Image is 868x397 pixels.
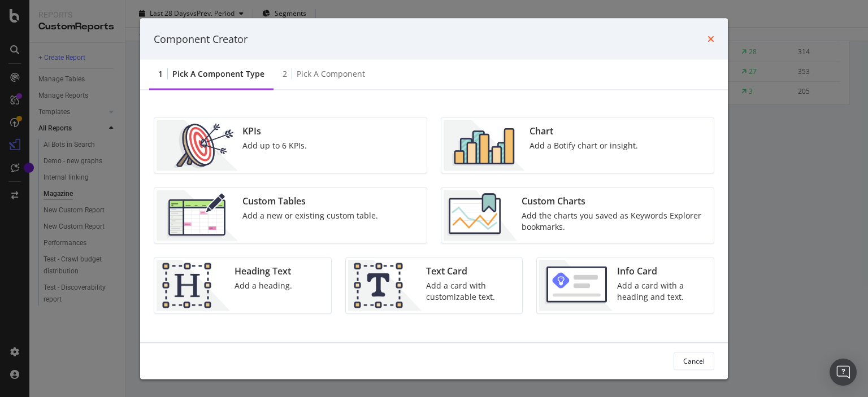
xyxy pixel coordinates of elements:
div: times [708,32,714,46]
div: Chart [530,125,638,138]
div: Info Card [617,265,707,278]
img: CtJ9-kHf.png [157,260,230,311]
img: BHjNRGjj.png [444,120,525,171]
div: Cancel [683,356,705,365]
div: 1 [158,68,163,80]
div: Custom Charts [522,195,707,208]
div: Component Creator [154,32,248,46]
img: CzM_nd8v.png [157,190,238,241]
div: Open Intercom Messenger [830,359,857,386]
img: __UUOcd1.png [157,120,238,171]
div: Pick a Component type [172,68,264,80]
div: Add a new or existing custom table. [242,210,378,221]
div: Add a heading. [235,280,292,291]
div: Add up to 6 KPIs. [242,140,307,151]
img: 9fcGIRyhgxRLRpur6FCk681sBQ4rDmX99LnU5EkywwAAAAAElFTkSuQmCC [539,260,613,311]
div: Add the charts you saved as Keywords Explorer bookmarks. [522,210,707,233]
img: CIPqJSrR.png [348,260,422,311]
div: Heading Text [235,265,292,278]
div: 2 [283,68,287,80]
div: Custom Tables [242,195,378,208]
div: modal [140,18,728,379]
div: KPIs [242,125,307,138]
div: Text Card [426,265,516,278]
div: Add a card with a heading and text. [617,280,707,303]
div: Add a card with customizable text. [426,280,516,303]
div: Pick a Component [297,68,365,80]
button: Cancel [674,352,714,370]
div: Add a Botify chart or insight. [530,140,638,151]
img: Chdk0Fza.png [444,190,517,241]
